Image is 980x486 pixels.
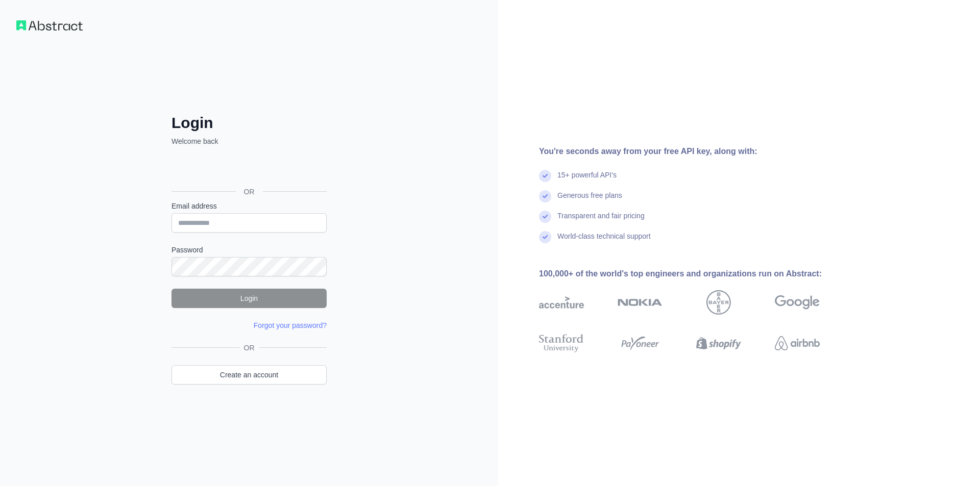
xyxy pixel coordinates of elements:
[16,20,83,31] img: Workflow
[166,158,330,180] iframe: Google ile Oturum Açma Düğmesi
[618,290,663,315] img: nokia
[171,289,327,308] button: Login
[696,332,741,354] img: shopify
[254,321,327,329] a: Forgot your password?
[539,170,551,182] img: check mark
[775,332,820,354] img: airbnb
[539,190,551,202] img: check mark
[539,332,584,354] img: stanford university
[236,187,263,197] span: OR
[557,211,645,231] div: Transparent and fair pricing
[539,231,551,243] img: check mark
[171,136,327,146] p: Welcome back
[240,343,259,353] span: OR
[171,114,327,132] h2: Login
[618,332,663,354] img: payoneer
[171,201,327,211] label: Email address
[171,365,327,385] a: Create an account
[539,290,584,315] img: accenture
[557,231,651,251] div: World-class technical support
[539,268,852,280] div: 100,000+ of the world's top engineers and organizations run on Abstract:
[706,290,731,315] img: bayer
[539,211,551,223] img: check mark
[171,245,327,255] label: Password
[557,190,622,211] div: Generous free plans
[539,145,852,158] div: You're seconds away from your free API key, along with:
[775,290,820,315] img: google
[557,170,617,190] div: 15+ powerful API's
